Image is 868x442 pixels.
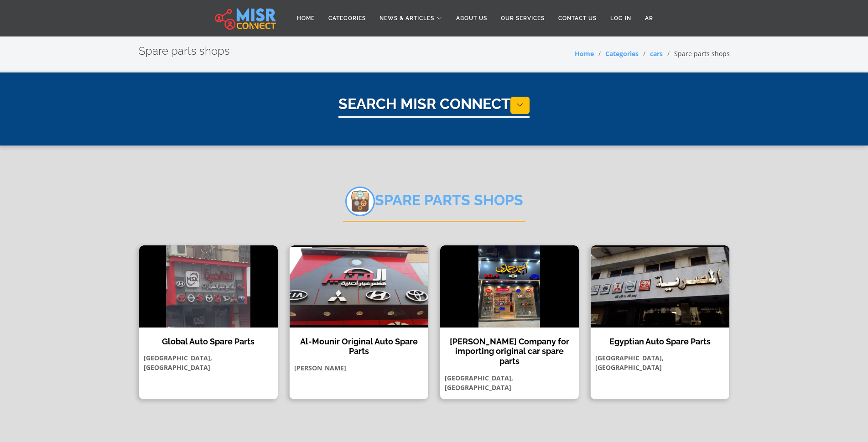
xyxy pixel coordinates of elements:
[591,245,729,328] img: Egyptian Auto Spare Parts
[440,245,579,328] img: Ahmed Hamdy Company for importing original car spare parts
[434,245,585,400] a: Ahmed Hamdy Company for importing original car spare parts [PERSON_NAME] Company for importing or...
[575,49,594,58] a: Home
[146,337,271,347] h4: Global Auto Spare Parts
[449,10,494,27] a: About Us
[290,10,322,27] a: Home
[585,245,735,400] a: Egyptian Auto Spare Parts Egyptian Auto Spare Parts [GEOGRAPHIC_DATA], [GEOGRAPHIC_DATA]
[551,10,603,27] a: Contact Us
[373,10,449,27] a: News & Articles
[605,49,639,58] a: Categories
[598,337,722,347] h4: Egyptian Auto Spare Parts
[650,49,663,58] a: cars
[139,45,230,58] h2: Spare parts shops
[494,10,551,27] a: Our Services
[290,245,428,328] img: Al-Mounir Original Auto Spare Parts
[638,10,660,27] a: AR
[215,7,276,30] img: main.misr_connect
[603,10,638,27] a: Log in
[284,245,434,400] a: Al-Mounir Original Auto Spare Parts Al-Mounir Original Auto Spare Parts [PERSON_NAME]
[440,373,579,392] p: [GEOGRAPHIC_DATA], [GEOGRAPHIC_DATA]
[139,353,278,372] p: [GEOGRAPHIC_DATA], [GEOGRAPHIC_DATA]
[663,49,730,58] li: Spare parts shops
[290,363,428,373] p: [PERSON_NAME]
[343,187,525,222] h2: Spare parts shops
[379,14,434,22] span: News & Articles
[338,95,530,118] h1: Search Misr Connect
[296,337,421,356] h4: Al-Mounir Original Auto Spare Parts
[447,337,572,366] h4: [PERSON_NAME] Company for importing original car spare parts
[322,10,373,27] a: Categories
[139,245,278,328] img: Global Auto Spare Parts
[345,187,375,216] img: DioDv1bSgH4l478P0vwz.png
[591,353,729,372] p: [GEOGRAPHIC_DATA], [GEOGRAPHIC_DATA]
[133,245,284,400] a: Global Auto Spare Parts Global Auto Spare Parts [GEOGRAPHIC_DATA], [GEOGRAPHIC_DATA]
